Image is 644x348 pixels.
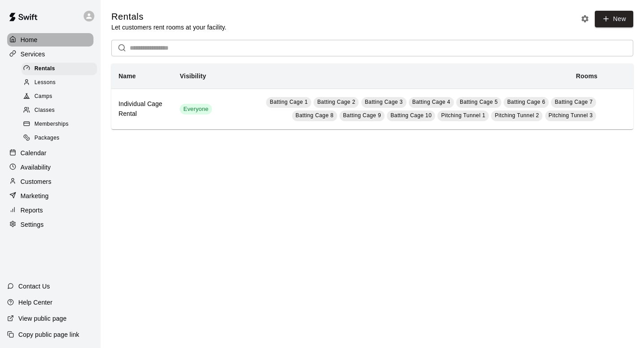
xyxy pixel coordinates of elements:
span: Packages [34,134,59,143]
p: View public page [18,314,67,323]
span: Batting Cage 6 [507,99,545,105]
a: Home [7,33,93,47]
a: Reports [7,204,93,217]
div: Packages [21,132,97,144]
span: Memberships [34,120,68,129]
span: Batting Cage 7 [555,99,593,105]
div: Lessons [21,76,97,89]
a: Memberships [21,118,101,132]
b: Name [119,72,136,80]
p: Availability [21,163,51,172]
span: Batting Cage 10 [390,112,432,119]
table: simple table [111,64,633,129]
a: Lessons [21,76,101,89]
span: Classes [34,106,55,115]
span: Batting Cage 2 [317,99,355,105]
h6: Individual Cage Rental [119,99,165,119]
a: Classes [21,104,101,118]
span: Batting Cage 3 [365,99,403,105]
p: Let customers rent rooms at your facility. [111,23,226,32]
span: Batting Cage 4 [412,99,450,105]
a: Marketing [7,189,93,203]
span: Batting Cage 1 [270,99,308,105]
a: New [595,11,633,27]
p: Contact Us [18,282,50,291]
a: Camps [21,90,101,104]
div: This service is visible to all of your customers [180,104,212,115]
a: Services [7,47,93,61]
a: Packages [21,132,101,145]
b: Visibility [180,72,206,80]
p: Reports [21,206,43,215]
a: Calendar [7,146,93,160]
span: Camps [34,92,52,101]
p: Help Center [18,298,52,307]
a: Availability [7,161,93,174]
span: Everyone [180,105,212,114]
p: Home [21,35,38,44]
b: Rooms [576,72,597,80]
a: Rentals [21,62,101,76]
div: Memberships [21,118,97,131]
h5: Rentals [111,11,226,23]
div: Rentals [21,63,97,75]
span: Batting Cage 8 [296,112,334,119]
p: Settings [21,220,44,229]
div: Camps [21,90,97,103]
p: Marketing [21,191,49,200]
span: Batting Cage 5 [460,99,498,105]
a: Customers [7,175,93,188]
a: Settings [7,218,93,231]
span: Batting Cage 9 [343,112,381,119]
p: Copy public page link [18,330,79,339]
span: Rentals [34,64,55,73]
span: Lessons [34,78,56,87]
span: Pitching Tunnel 2 [495,112,539,119]
p: Services [21,50,45,59]
span: Pitching Tunnel 3 [549,112,593,119]
span: Pitching Tunnel 1 [441,112,485,119]
button: Rental settings [578,12,592,25]
p: Customers [21,177,51,186]
p: Calendar [21,149,47,157]
div: Classes [21,104,97,117]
